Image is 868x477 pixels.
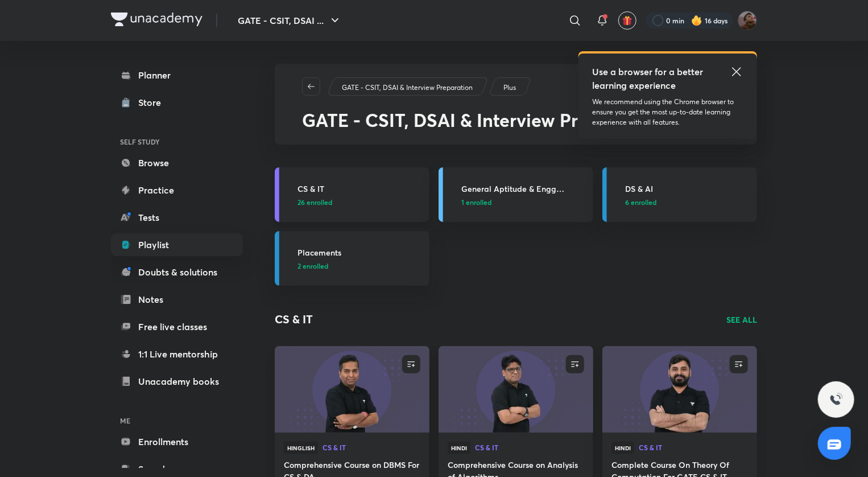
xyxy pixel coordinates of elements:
a: CS & IT26 enrolled [275,167,429,222]
span: CS & IT [323,444,420,451]
a: CS & IT [323,444,420,452]
span: Hindi [611,442,634,454]
img: new-thumbnail [437,345,594,433]
p: GATE - CSIT, DSAI & Interview Preparation [342,83,473,93]
a: Free live classes [111,315,243,338]
a: Doubts & solutions [111,261,243,283]
a: CS & IT [639,444,748,452]
span: 26 enrolled [297,197,332,207]
p: Plus [503,83,516,93]
img: avatar [622,15,633,26]
a: Store [111,91,243,114]
a: new-thumbnail [275,346,429,433]
span: CS & IT [475,444,584,451]
a: Notes [111,288,243,311]
span: CS & IT [639,444,748,451]
div: Store [138,96,168,109]
a: GATE - CSIT, DSAI & Interview Preparation [340,83,475,93]
a: new-thumbnail [602,346,757,433]
img: Company Logo [111,13,202,26]
a: Tests [111,206,243,229]
h3: DS & AI [625,183,750,195]
span: 2 enrolled [297,261,328,271]
img: new-thumbnail [601,345,758,433]
a: General Aptitude & Engg Mathematics1 enrolled [439,167,593,222]
p: We recommend using the Chrome browser to ensure you get the most up-to-date learning experience w... [592,97,743,128]
img: ttu [829,393,843,406]
a: CS & IT [475,444,584,452]
img: new-thumbnail [273,345,431,433]
a: Browse [111,151,243,174]
a: new-thumbnail [439,346,593,433]
a: Plus [502,83,518,93]
a: Unacademy books [111,370,243,393]
a: SEE ALL [726,314,757,326]
a: Placements2 enrolled [275,231,429,286]
a: 1:1 Live mentorship [111,343,243,365]
a: Playlist [111,233,243,256]
a: DS & AI6 enrolled [602,167,757,222]
span: GATE - CSIT, DSAI & Interview Preparation Playlist [302,108,728,132]
span: 6 enrolled [625,197,656,207]
span: Hindi [448,442,470,454]
h5: Use a browser for a better learning experience [592,65,705,92]
h3: CS & IT [297,183,423,195]
button: avatar [618,11,636,30]
img: streak [691,15,702,26]
img: Suryansh Singh [738,11,757,30]
a: Enrollments [111,430,243,453]
a: Planner [111,64,243,87]
h6: ME [111,411,243,430]
h2: CS & IT [275,311,313,328]
h6: SELF STUDY [111,132,243,151]
span: 1 enrolled [461,197,491,207]
span: Hinglish [284,442,318,454]
h3: Placements [297,246,423,258]
a: Company Logo [111,13,202,29]
button: GATE - CSIT, DSAI ... [231,9,349,32]
h3: General Aptitude & Engg Mathematics [461,183,586,195]
a: Practice [111,179,243,202]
